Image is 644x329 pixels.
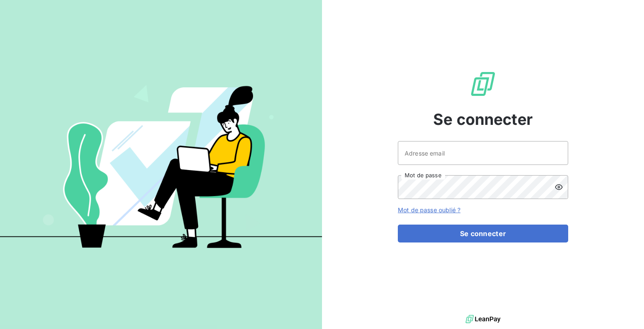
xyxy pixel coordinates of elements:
img: Logo LeanPay [469,70,497,98]
button: Se connecter [398,225,568,242]
input: placeholder [398,141,568,165]
a: Mot de passe oublié ? [398,206,460,214]
img: logo [466,313,500,326]
span: Se connecter [433,108,533,131]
